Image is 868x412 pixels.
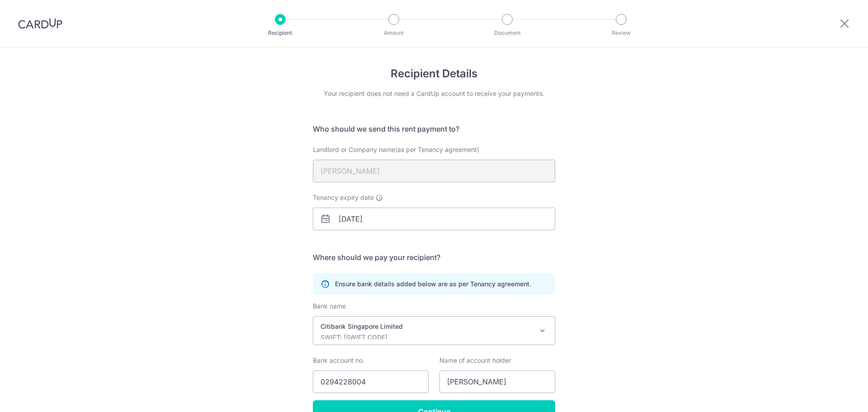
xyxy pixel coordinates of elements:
span: Landlord or Company name(as per Tenancy agreement) [313,146,479,153]
label: Name of account holder [439,356,511,365]
p: Review [588,28,655,38]
label: Bank name [313,302,346,311]
label: Bank account no. [313,356,364,365]
h5: Who should we send this rent payment to? [313,123,555,134]
span: Tenancy expiry date [313,193,374,202]
span: Citibank Singapore Limited [313,317,555,345]
h5: Where should we pay your recipient? [313,252,555,263]
p: Recipient [247,28,314,38]
p: Document [474,28,541,38]
img: CardUp [18,18,62,29]
iframe: 打开一个小组件，您可以在其中找到更多信息 [812,385,859,407]
p: Citibank Singapore Limited [321,322,533,331]
span: Citibank Singapore Limited [313,316,555,345]
p: Ensure bank details added below are as per Tenancy agreement. [335,279,531,289]
input: DD/MM/YYYY [313,208,555,230]
p: SWIFT: [SWIFT_CODE] [321,333,533,342]
h4: Recipient Details [313,66,555,82]
div: Your recipient does not need a CardUp account to receive your payments. [313,89,555,98]
p: Amount [360,28,427,38]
